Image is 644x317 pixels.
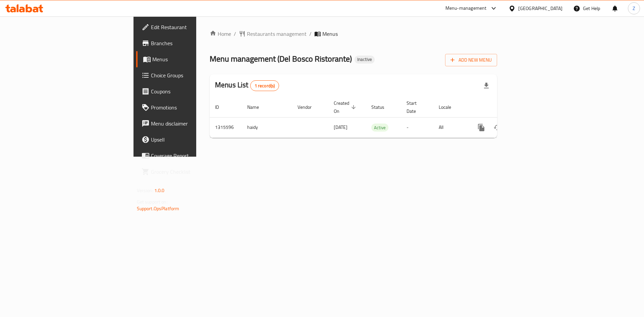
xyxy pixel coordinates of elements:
[151,23,236,31] span: Edit Restaurant
[334,123,347,132] span: [DATE]
[250,80,279,91] div: Total records count
[151,152,236,160] span: Coverage Report
[136,99,241,115] a: Promotions
[136,19,241,35] a: Edit Restaurant
[136,35,241,51] a: Branches
[473,120,489,136] button: more
[439,103,460,111] span: Locale
[151,120,236,128] span: Menu disclaimer
[309,30,312,38] li: /
[136,148,241,164] a: Coverage Report
[151,136,236,144] span: Upsell
[137,197,168,206] span: Get support on:
[151,71,236,79] span: Choice Groups
[151,103,236,111] span: Promotions
[371,124,388,132] span: Active
[322,30,338,38] span: Menus
[468,97,543,117] th: Actions
[210,30,497,38] nav: breadcrumb
[247,30,307,38] span: Restaurants management
[239,30,307,38] a: Restaurants management
[136,83,241,99] a: Coupons
[154,186,165,195] span: 1.0.0
[450,56,492,64] span: Add New Menu
[518,5,562,12] div: [GEOGRAPHIC_DATA]
[445,54,497,66] button: Add New Menu
[151,168,236,176] span: Grocery Checklist
[210,97,543,138] table: enhanced table
[355,57,375,62] span: Inactive
[433,117,468,138] td: All
[136,67,241,83] a: Choice Groups
[401,117,433,138] td: -
[151,87,236,95] span: Coupons
[136,115,241,132] a: Menu disclaimer
[215,103,228,111] span: ID
[136,132,241,148] a: Upsell
[137,204,179,213] a: Support.OpsPlatform
[151,39,236,47] span: Branches
[210,51,352,66] span: Menu management ( Del Bosco Ristorante )
[242,117,292,138] td: haidy
[137,186,153,195] span: Version:
[136,51,241,67] a: Menus
[371,103,393,111] span: Status
[215,80,279,91] h2: Menus List
[478,78,494,94] div: Export file
[407,99,425,115] span: Start Date
[445,4,487,12] div: Menu-management
[633,5,635,12] span: Z
[251,83,279,89] span: 1 record(s)
[489,120,505,136] button: Change Status
[152,55,236,63] span: Menus
[247,103,268,111] span: Name
[298,103,320,111] span: Vendor
[136,164,241,180] a: Grocery Checklist
[355,56,375,64] div: Inactive
[334,99,358,115] span: Created On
